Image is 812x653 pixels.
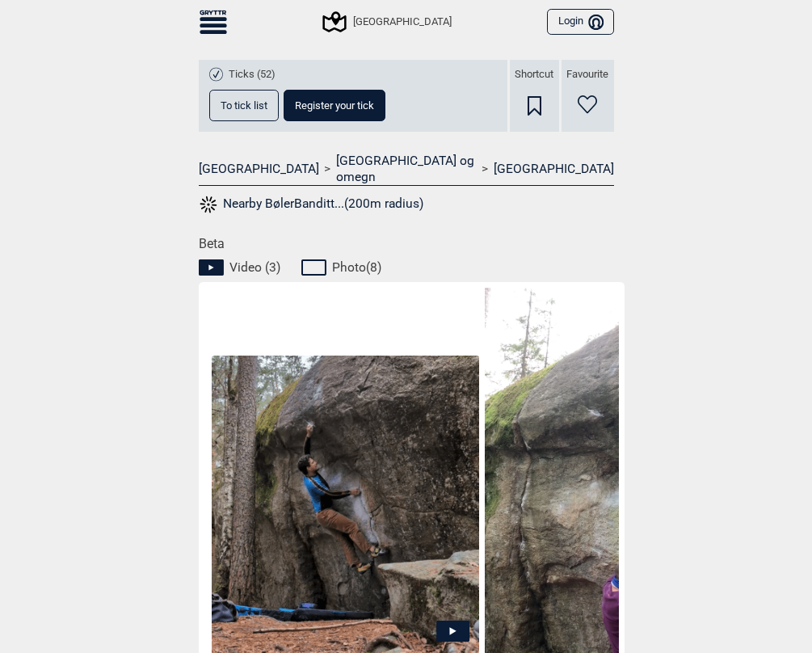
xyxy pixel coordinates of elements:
div: Shortcut [510,60,559,132]
button: Nearby BølerBanditt...(200m radius) [199,194,424,215]
button: Register your tick [284,90,385,121]
nav: > > [199,153,614,186]
span: Ticks (52) [229,68,276,82]
span: Video ( 3 ) [229,259,280,276]
button: Login [547,9,613,36]
span: Photo ( 8 ) [332,259,381,276]
span: To tick list [221,100,267,111]
span: Register your tick [295,100,374,111]
span: Favourite [566,68,608,82]
a: [GEOGRAPHIC_DATA] [199,161,319,177]
div: [GEOGRAPHIC_DATA] [325,12,451,32]
button: To tick list [209,90,279,121]
a: [GEOGRAPHIC_DATA] [494,161,614,177]
a: [GEOGRAPHIC_DATA] og omegn [336,153,477,186]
